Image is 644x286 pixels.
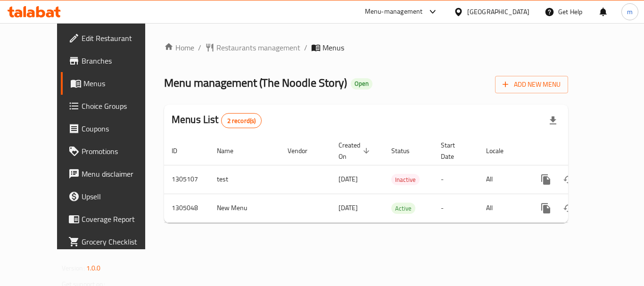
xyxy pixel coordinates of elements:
a: Edit Restaurant [61,27,165,49]
a: Branches [61,49,165,72]
a: Menus [61,72,165,95]
span: ID [172,145,190,156]
span: Promotions [82,146,157,157]
a: Promotions [61,140,165,163]
a: Coverage Report [61,208,165,230]
div: Menu-management [365,6,423,17]
div: Export file [542,109,564,132]
span: Choice Groups [82,100,157,112]
span: Open [351,80,372,88]
td: 1305107 [164,165,209,194]
span: Created On [339,139,372,162]
a: Home [164,42,194,53]
h2: Menus List [172,113,262,128]
a: Grocery Checklist [61,230,165,253]
span: 2 record(s) [222,116,262,125]
span: Add New Menu [503,79,561,90]
span: Inactive [391,174,420,185]
a: Coupons [61,117,165,140]
div: Inactive [391,174,420,185]
span: Name [217,145,246,156]
span: Edit Restaurant [82,33,157,44]
span: Menu management ( The Noodle Story ) [164,72,347,93]
span: Restaurants management [216,42,300,53]
th: Actions [527,137,633,165]
a: Restaurants management [205,42,300,53]
span: Coverage Report [82,213,157,225]
a: Choice Groups [61,95,165,117]
td: 1305048 [164,194,209,222]
button: Add New Menu [495,76,568,93]
button: Change Status [557,168,580,191]
a: Upsell [61,185,165,208]
span: m [627,7,633,17]
li: / [304,42,307,53]
span: [DATE] [339,202,358,214]
td: All [479,165,527,194]
td: - [433,194,479,222]
div: Open [351,78,372,90]
span: Grocery Checklist [82,236,157,247]
span: Menus [83,78,157,89]
li: / [198,42,201,53]
span: Locale [486,145,516,156]
span: Upsell [82,191,157,202]
span: 1.0.0 [86,262,101,274]
span: Branches [82,55,157,66]
td: All [479,194,527,222]
span: Start Date [441,139,467,162]
button: Change Status [557,197,580,220]
span: Menus [322,42,344,53]
nav: breadcrumb [164,42,568,53]
span: [DATE] [339,173,358,185]
td: - [433,165,479,194]
span: Vendor [288,145,320,156]
span: Coupons [82,123,157,134]
span: Menu disclaimer [82,168,157,180]
div: [GEOGRAPHIC_DATA] [467,7,529,17]
a: Menu disclaimer [61,163,165,185]
div: Active [391,203,415,214]
td: test [209,165,280,194]
table: enhanced table [164,137,633,223]
button: more [535,168,557,191]
button: more [535,197,557,220]
td: New Menu [209,194,280,222]
span: Version: [62,262,85,274]
span: Active [391,203,415,214]
span: Status [391,145,422,156]
div: Total records count [221,113,262,128]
